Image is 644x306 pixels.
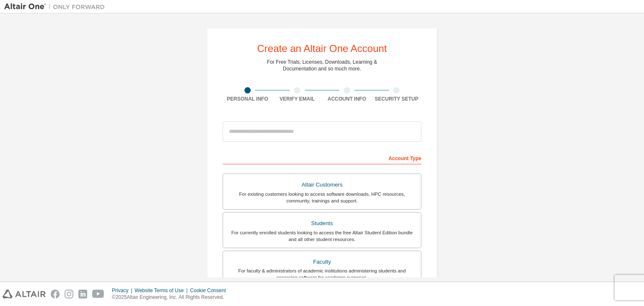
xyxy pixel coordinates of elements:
[3,290,46,298] img: altair_logo.svg
[267,59,377,72] div: For Free Trials, Licenses, Downloads, Learning & Documentation and so much more.
[4,3,109,11] img: Altair One
[228,179,416,191] div: Altair Customers
[190,287,231,294] div: Cookie Consent
[223,151,421,164] div: Account Type
[228,256,416,268] div: Faculty
[112,287,135,294] div: Privacy
[223,96,273,102] div: Personal Info
[78,290,87,298] img: linkedin.svg
[112,294,231,301] p: © 2025 Altair Engineering, Inc. All Rights Reserved.
[135,287,190,294] div: Website Terms of Use
[228,229,416,243] div: For currently enrolled students looking to access the free Altair Student Edition bundle and all ...
[322,96,372,102] div: Account Info
[228,218,416,229] div: Students
[65,290,73,298] img: instagram.svg
[257,44,387,54] div: Create an Altair One Account
[228,267,416,281] div: For faculty & administrators of academic institutions administering students and accessing softwa...
[51,290,60,298] img: facebook.svg
[372,96,422,102] div: Security Setup
[92,290,104,298] img: youtube.svg
[228,191,416,204] div: For existing customers looking to access software downloads, HPC resources, community, trainings ...
[273,96,322,102] div: Verify Email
